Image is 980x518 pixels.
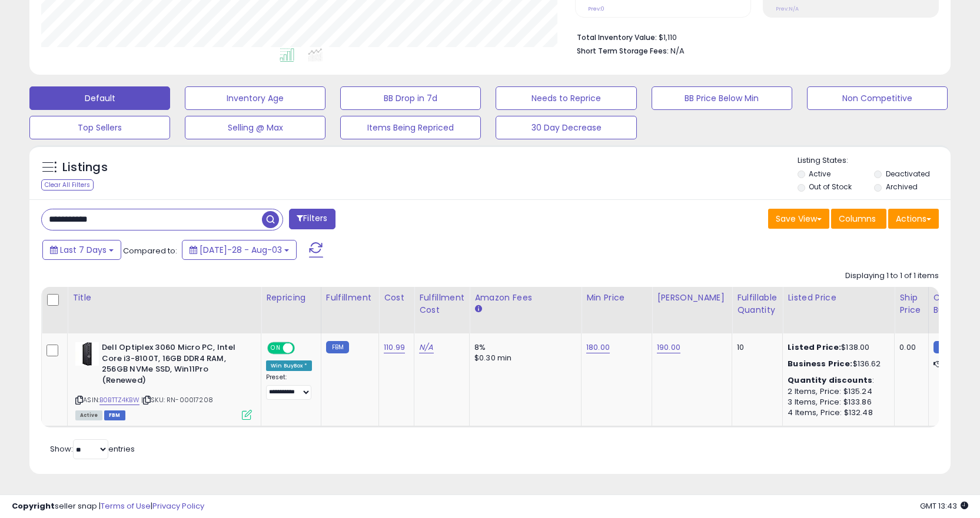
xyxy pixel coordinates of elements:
a: 180.00 [586,342,610,353]
span: Columns [839,213,876,225]
a: B0BTTZ4KBW [99,395,139,405]
label: Archived [886,182,918,192]
small: FBM [326,341,349,353]
div: $136.62 [788,359,885,369]
span: Compared to: [123,245,177,256]
a: 110.99 [384,342,405,353]
button: [DATE]-28 - Aug-03 [182,240,297,260]
button: Items Being Repriced [340,116,481,139]
div: Min Price [586,292,647,304]
div: Preset: [266,373,312,400]
div: seller snap | | [12,501,204,512]
small: Amazon Fees. [474,304,481,315]
span: Show: entries [50,443,135,454]
b: Dell Optiplex 3060 Micro PC, Intel Core i3-8100T, 16GB DDR4 RAM, 256GB NVMe SSD, Win11Pro (Renewed) [102,342,245,389]
a: N/A [419,342,433,353]
div: Amazon Fees [474,292,576,304]
button: Save View [768,209,829,229]
button: Last 7 Days [42,240,121,260]
div: [PERSON_NAME] [657,292,727,304]
div: Repricing [266,292,316,304]
div: 8% [474,342,572,353]
div: 0.00 [899,342,919,353]
a: 190.00 [657,342,680,353]
img: 31TVEiQfoML._SL40_.jpg [75,342,99,366]
span: | SKU: RN-00017208 [141,395,213,405]
div: Win BuyBox * [266,360,312,371]
small: FBM [934,341,956,353]
button: Columns [831,209,886,229]
div: 10 [737,342,773,353]
b: Short Term Storage Fees: [577,46,669,56]
button: Filters [289,209,335,229]
button: Default [29,86,170,110]
a: Terms of Use [101,500,151,512]
div: Clear All Filters [41,179,94,191]
div: Cost [384,292,409,304]
small: Prev: 0 [588,5,604,12]
div: 3 Items, Price: $133.86 [788,397,885,407]
div: Fulfillable Quantity [737,292,778,316]
span: FBM [104,410,125,420]
span: OFF [293,343,312,353]
button: Inventory Age [185,86,325,110]
button: BB Price Below Min [652,86,792,110]
label: Active [809,169,830,179]
b: Quantity discounts [788,375,872,386]
div: Ship Price [899,292,923,316]
small: Prev: N/A [776,5,799,12]
label: Out of Stock [809,182,852,192]
span: Last 7 Days [60,244,107,256]
div: : [788,375,885,386]
span: N/A [670,45,685,56]
button: 30 Day Decrease [496,116,636,139]
strong: Copyright [12,500,55,512]
div: Displaying 1 to 1 of 1 items [845,270,939,282]
b: Listed Price: [788,342,841,353]
div: Title [72,292,256,304]
div: Fulfillment [326,292,374,304]
div: 4 Items, Price: $132.48 [788,407,885,418]
div: Fulfillment Cost [419,292,464,316]
button: BB Drop in 7d [340,86,481,110]
div: 2 Items, Price: $135.24 [788,386,885,397]
button: Needs to Reprice [496,86,636,110]
span: All listings currently available for purchase on Amazon [75,410,102,420]
a: Privacy Policy [152,500,204,512]
div: ASIN: [75,342,252,419]
b: Total Inventory Value: [577,32,657,42]
button: Non Competitive [807,86,948,110]
span: 2025-08-12 13:43 GMT [920,500,968,512]
button: Top Sellers [29,116,170,139]
button: Actions [888,209,939,229]
li: $1,110 [577,29,930,44]
div: Listed Price [788,292,889,304]
div: $138.00 [788,342,885,353]
button: Selling @ Max [185,116,325,139]
h5: Listings [62,159,108,176]
label: Deactivated [886,169,930,179]
span: [DATE]-28 - Aug-03 [200,244,282,256]
b: Business Price: [788,358,852,369]
span: ON [268,343,283,353]
p: Listing States: [798,155,951,166]
div: $0.30 min [474,353,572,363]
